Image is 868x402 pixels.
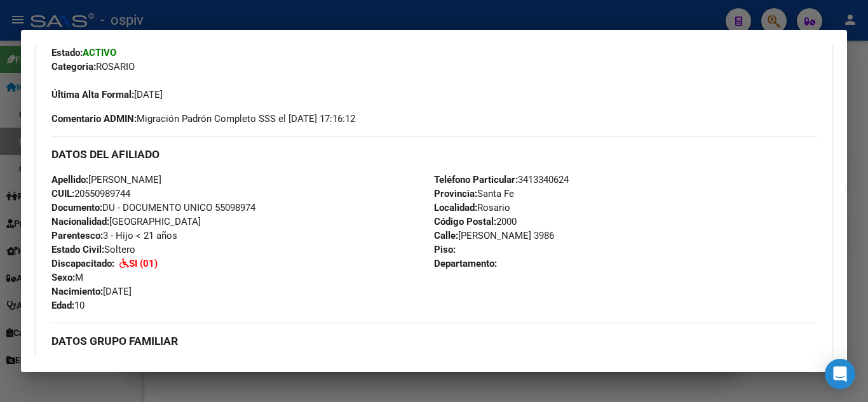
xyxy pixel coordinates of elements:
[51,230,103,241] strong: Parentesco:
[51,216,109,227] strong: Nacionalidad:
[51,216,201,227] span: [GEOGRAPHIC_DATA]
[51,286,132,297] span: [DATE]
[51,113,137,124] strong: Comentario ADMIN:
[51,188,74,199] strong: CUIL:
[51,174,161,185] span: [PERSON_NAME]
[51,89,134,100] strong: Última Alta Formal:
[434,230,554,241] span: [PERSON_NAME] 3986
[51,300,74,311] strong: Edad:
[434,174,569,185] span: 3413340624
[434,174,518,185] strong: Teléfono Particular:
[434,188,477,199] strong: Provincia:
[129,258,158,269] strong: SI (01)
[51,202,102,213] strong: Documento:
[51,188,130,199] span: 20550989744
[51,272,83,283] span: M
[51,112,355,126] span: Migración Padrón Completo SSS el [DATE] 17:16:12
[434,188,514,199] span: Santa Fe
[51,174,88,185] strong: Apellido:
[51,244,104,255] strong: Estado Civil:
[51,230,177,241] span: 3 - Hijo < 21 años
[434,244,456,255] strong: Piso:
[434,216,517,227] span: 2000
[51,300,85,311] span: 10
[51,147,817,161] h3: DATOS DEL AFILIADO
[434,202,510,213] span: Rosario
[51,202,255,213] span: DU - DOCUMENTO UNICO 55098974
[51,258,114,269] strong: Discapacitado:
[51,61,96,72] strong: Categoria:
[825,359,855,389] div: Open Intercom Messenger
[434,202,477,213] strong: Localidad:
[51,60,817,74] div: ROSARIO
[51,244,135,255] span: Soltero
[51,272,75,283] strong: Sexo:
[83,47,116,58] strong: ACTIVO
[51,286,103,297] strong: Nacimiento:
[51,47,83,58] strong: Estado:
[434,230,458,241] strong: Calle:
[434,258,497,269] strong: Departamento:
[51,89,163,100] span: [DATE]
[434,216,496,227] strong: Código Postal:
[51,334,817,348] h3: DATOS GRUPO FAMILIAR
